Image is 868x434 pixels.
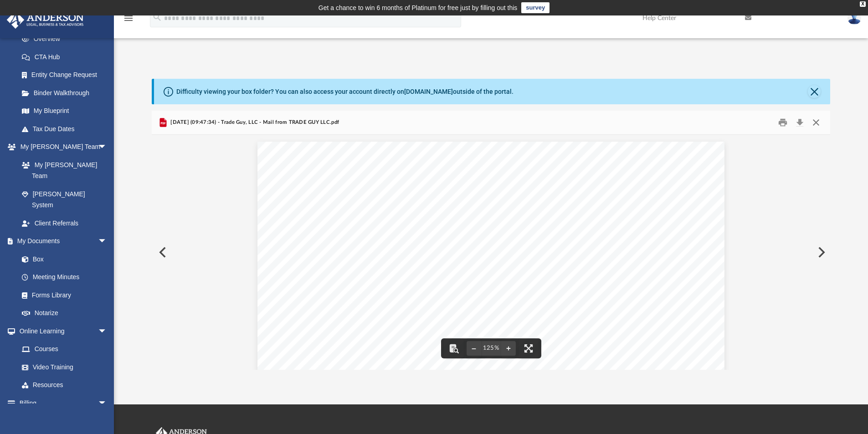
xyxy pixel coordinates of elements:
button: Zoom out [467,338,481,358]
a: My Blueprint [13,102,116,120]
a: [DOMAIN_NAME] [404,88,453,95]
a: Tax Due Dates [13,120,121,138]
span: [DATE] (09:47:34) - Trade Guy, LLC - Mail from TRADE GUY LLC.pdf [169,118,339,127]
a: Binder Walkthrough [13,84,121,102]
a: Online Learningarrow_drop_down [6,322,116,340]
div: Get a chance to win 6 months of Platinum for free just by filling out this [318,2,518,13]
a: My Documentsarrow_drop_down [6,232,116,250]
div: Document Viewer [152,135,831,370]
a: Video Training [13,358,112,376]
button: Close [808,116,824,130]
a: Client Referrals [13,214,116,232]
a: CTA Hub [13,48,121,66]
button: Close [808,85,821,98]
a: menu [123,17,134,24]
i: search [152,12,162,22]
a: Meeting Minutes [13,268,116,286]
a: Overview [13,30,121,48]
div: File preview [152,135,831,370]
button: Enter fullscreen [519,338,539,358]
div: Difficulty viewing your box folder? You can also access your account directly on outside of the p... [176,87,514,97]
a: Box [13,250,112,268]
button: Toggle findbar [444,338,464,358]
div: close [860,1,866,7]
i: menu [123,13,134,24]
a: Courses [13,340,116,358]
a: survey [521,2,550,13]
button: Zoom in [501,338,516,358]
a: Forms Library [13,286,112,304]
span: arrow_drop_down [98,138,116,157]
button: Next File [811,240,831,265]
button: Print [774,116,792,130]
span: arrow_drop_down [98,232,116,251]
div: Current zoom level [481,345,501,351]
div: Preview [152,111,831,370]
img: Anderson Advisors Platinum Portal [4,11,87,29]
button: Download [791,116,808,130]
span: arrow_drop_down [98,394,116,413]
a: Billingarrow_drop_down [6,394,121,412]
a: My [PERSON_NAME] Team [13,156,112,185]
span: arrow_drop_down [98,322,116,341]
a: Entity Change Request [13,66,121,84]
a: [PERSON_NAME] System [13,185,116,214]
img: User Pic [847,11,861,25]
a: Notarize [13,304,116,322]
a: My [PERSON_NAME] Teamarrow_drop_down [6,138,116,156]
a: Resources [13,376,116,394]
button: Previous File [152,240,172,265]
